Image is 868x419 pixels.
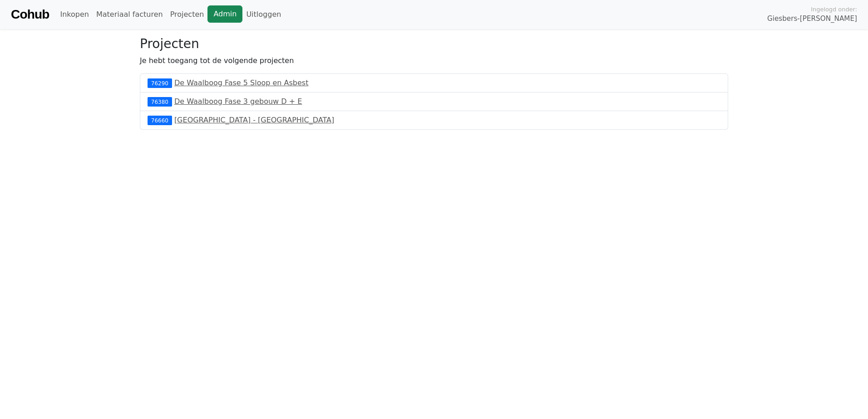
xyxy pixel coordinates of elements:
[148,116,172,125] div: 76660
[93,5,167,24] a: Materiaal facturen
[174,78,309,87] a: De Waalboog Fase 5 Sloop en Asbest
[242,5,285,24] a: Uitloggen
[811,5,857,14] span: Ingelogd onder:
[148,97,172,106] div: 76380
[174,116,334,124] a: [GEOGRAPHIC_DATA] - [GEOGRAPHIC_DATA]
[140,36,728,52] h3: Projecten
[767,14,857,24] span: Giesbers-[PERSON_NAME]
[11,4,49,25] a: Cohub
[148,78,172,88] div: 76290
[56,5,92,24] a: Inkopen
[167,5,208,24] a: Projecten
[140,55,728,66] p: Je hebt toegang tot de volgende projecten
[174,97,302,106] a: De Waalboog Fase 3 gebouw D + E
[207,5,242,23] a: Admin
